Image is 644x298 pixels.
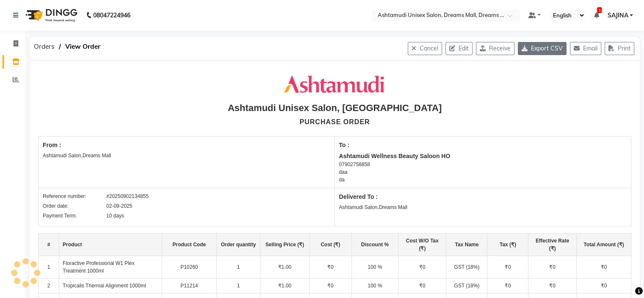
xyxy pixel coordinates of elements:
[607,11,628,20] span: SAJINA
[59,256,162,279] td: Floractive Professional W1 Plex Treatment 1000ml
[309,256,351,279] td: ₹0
[445,42,473,55] button: Edit
[106,192,149,200] div: #20250902134855
[339,192,627,201] div: Delivered To :
[446,279,487,293] td: GST (18%)
[162,234,216,256] th: Product Code
[446,234,487,256] th: Tax Name
[260,256,309,279] td: ₹1.00
[43,202,106,210] div: Order date:
[605,42,634,55] button: Print
[518,42,567,55] button: Export CSV
[339,141,627,150] div: To :
[162,256,216,279] td: P10260
[260,279,309,293] td: ₹1.00
[39,256,59,279] td: 1
[260,234,309,256] th: Selling Price (₹)
[299,117,370,127] div: PURCHASE ORDER
[594,11,599,19] a: 1
[309,234,351,256] th: Cost (₹)
[39,234,59,256] th: #
[162,279,216,293] td: P11214
[528,234,576,256] th: Effective Rate (₹)
[351,256,398,279] td: 100 %
[446,256,487,279] td: GST (18%)
[339,152,627,161] div: Ashtamudi Wellness Beauty Saloon HO
[487,256,528,279] td: ₹0
[398,279,446,293] td: ₹0
[216,234,260,256] th: Order quantity
[597,7,602,13] span: 1
[339,168,627,184] div: daa da
[351,234,398,256] th: Discount %
[576,279,631,293] td: ₹0
[43,152,330,159] div: Ashtamudi Salon,Dreams Mall
[576,234,631,256] th: Total Amount (₹)
[398,234,446,256] th: Cost W/O Tax (₹)
[30,39,59,54] span: Orders
[43,141,330,150] div: From :
[22,3,80,27] img: logo
[216,279,260,293] td: 1
[281,72,388,95] img: Company Logo
[570,42,601,55] button: Email
[39,279,59,293] td: 2
[106,202,132,210] div: 02-09-2025
[309,279,351,293] td: ₹0
[93,3,130,27] b: 08047224946
[59,234,162,256] th: Product
[43,192,106,200] div: Reference number:
[528,279,576,293] td: ₹0
[408,42,442,55] button: Cancel
[398,256,446,279] td: ₹0
[339,203,627,211] div: Ashtamudi Salon,Dreams Mall
[106,212,124,220] div: 10 days
[59,279,162,293] td: Tropicalis Thermal Alignment 1000ml
[476,42,514,55] button: Receive
[339,161,627,168] div: 07902758858
[487,234,528,256] th: Tax (₹)
[351,279,398,293] td: 100 %
[43,212,106,220] div: Payment Term:
[216,256,260,279] td: 1
[228,101,442,115] div: Ashtamudi Unisex Salon, [GEOGRAPHIC_DATA]
[528,256,576,279] td: ₹0
[576,256,631,279] td: ₹0
[487,279,528,293] td: ₹0
[61,39,105,54] span: View Order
